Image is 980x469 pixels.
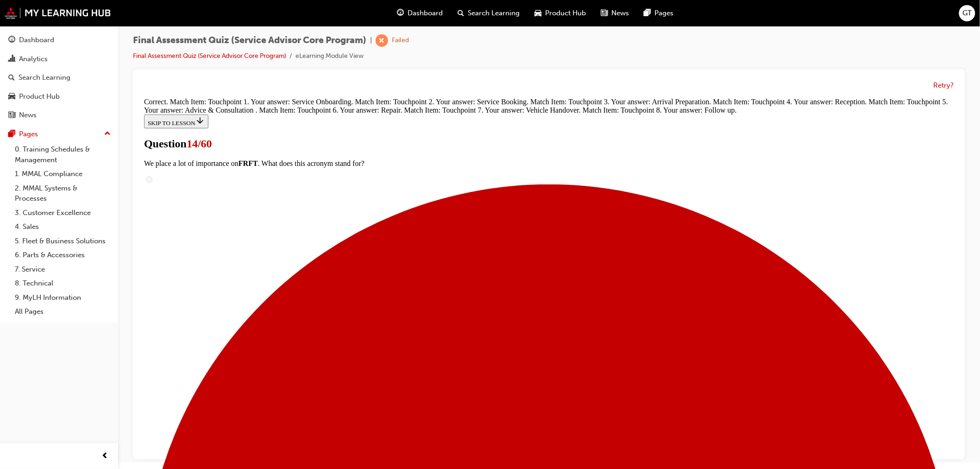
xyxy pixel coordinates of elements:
div: Search Learning [19,72,70,83]
a: 2. MMAL Systems & Processes [11,181,114,206]
div: Analytics [19,54,48,64]
li: eLearning Module View [295,51,364,62]
button: Pages [4,126,114,143]
a: 1. MMAL Compliance [11,167,114,181]
button: Retry? [934,80,954,91]
span: pages-icon [8,130,15,139]
span: learningRecordVerb_FAIL-icon [376,34,388,47]
span: guage-icon [397,7,404,19]
button: GT [959,5,975,21]
span: guage-icon [8,36,15,44]
a: car-iconProduct Hub [527,4,593,23]
a: guage-iconDashboard [389,4,450,23]
a: search-iconSearch Learning [450,4,527,23]
a: 7. Service [11,262,114,277]
span: Final Assessment Quiz (Service Advisor Core Program) [133,35,366,46]
a: 0. Training Schedules & Management [11,142,114,167]
div: Failed [392,36,409,45]
a: All Pages [11,304,114,319]
a: Final Assessment Quiz (Service Advisor Core Program) [133,52,286,60]
span: Pages [654,8,673,19]
div: Correct. Match Item: Touchpoint 1. Your answer: Service Onboarding. Match Item: Touchpoint 2. You... [4,4,814,20]
button: DashboardAnalyticsSearch LearningProduct HubNews [4,30,114,126]
div: Pages [19,129,38,139]
span: | [370,35,372,46]
span: search-icon [458,7,464,19]
img: mmal [5,7,111,19]
span: News [611,8,629,19]
span: pages-icon [644,7,651,19]
a: 4. Sales [11,220,114,234]
a: 3. Customer Excellence [11,206,114,220]
span: news-icon [601,7,608,19]
span: car-icon [534,7,541,19]
span: news-icon [8,111,15,120]
a: Product Hub [4,88,114,105]
span: prev-icon [102,450,109,462]
div: Dashboard [19,35,54,45]
span: up-icon [104,128,111,140]
a: news-iconNews [593,4,636,23]
span: car-icon [8,93,15,101]
a: 9. MyLH Information [11,291,114,305]
a: 6. Parts & Accessories [11,248,114,262]
a: 5. Fleet & Business Solutions [11,234,114,248]
span: chart-icon [8,55,15,63]
div: News [19,110,37,120]
span: SKIP TO LESSON [7,25,64,32]
a: 8. Technical [11,276,114,291]
a: Analytics [4,51,114,68]
div: Product Hub [19,91,60,102]
button: SKIP TO LESSON [4,20,68,34]
span: search-icon [8,74,15,82]
a: News [4,107,114,124]
span: GT [963,8,972,19]
a: Search Learning [4,69,114,86]
a: Dashboard [4,32,114,49]
span: Search Learning [468,8,520,19]
span: Dashboard [408,8,443,19]
span: Product Hub [545,8,586,19]
a: pages-iconPages [636,4,681,23]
